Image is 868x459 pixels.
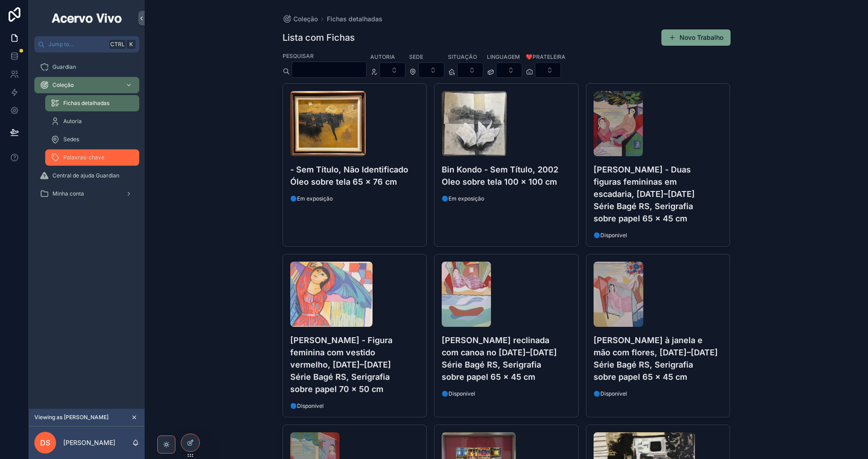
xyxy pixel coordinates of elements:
label: Pesquisar [283,52,314,60]
button: Select Button [496,62,522,78]
a: Sem-Título,-2002-Oleo-sobre-tela-100-x-100-cm---00048-web.jpegBin Kondo - Sem Título, 2002 Oleo s... [434,83,579,247]
label: Sede [409,53,423,61]
img: Duas-figuras-femininas-em-escadaria,-1975–1985-Série-Bagé-RS,-Serigrafia-sobre-papel-65-x-45-cm--... [594,91,643,156]
a: Coleção [34,77,139,93]
span: Sedes [63,136,79,143]
a: Sem-Título,-Não-Identificado-Óleo-sobre-tela-65-x-76-cm---00053-web.jpeg- Sem Título, Não Identif... [283,83,427,247]
span: 🔵Em exposição [442,195,571,202]
img: App logo [50,11,123,25]
a: Fichas detalhadas [45,95,139,111]
button: Novo Trabalho [661,29,731,46]
label: ❤️Prateleira [526,53,566,61]
span: Ctrl [109,40,126,49]
h4: Bin Kondo - Sem Título, 2002 Oleo sobre tela 100 x 100 cm [442,163,571,188]
div: scrollable content [29,53,145,214]
span: 🔵Disponível [594,232,723,239]
span: Autoria [63,118,82,125]
a: Sedes [45,131,139,148]
a: Mulher-à-janela-e-mão-com-flores,-1975–1985-Série-Bagé-RS,-Serigrafia-sobre-papel-65-x-45-cm---00... [586,254,731,417]
h4: [PERSON_NAME] à janela e mão com flores, [DATE]–[DATE] Série Bagé RS, Serigrafia sobre papel 65 x... [594,334,723,383]
a: Minha conta [34,186,139,202]
button: Select Button [379,62,406,78]
span: DS [40,437,50,448]
span: K [127,41,135,48]
button: Select Button [457,62,483,78]
h1: Lista com Fichas [283,31,355,44]
h4: [PERSON_NAME] - Figura feminina com vestido vermelho, [DATE]–[DATE] Série Bagé RS, Serigrafia sob... [290,334,420,395]
p: [PERSON_NAME] [63,438,115,447]
span: 🔵Disponível [290,402,420,410]
span: Jump to... [48,41,106,48]
a: Fichas detalhadas [327,14,382,24]
label: Autoria [370,53,395,61]
img: Mulher-à-janela-e-mão-com-flores,-1975–1985-Série-Bagé-RS,-Serigrafia-sobre-papel-65-x-45-cm---00... [594,262,643,327]
span: Fichas detalhadas [63,100,109,107]
span: Minha conta [52,190,84,197]
button: Select Button [418,62,444,78]
span: 🔵Disponível [442,390,571,397]
span: Guardian [52,63,76,71]
a: Guardian [34,59,139,75]
span: 🔵Em exposição [290,195,420,202]
span: Coleção [52,81,74,89]
a: Mulher-reclinada-com-canoa-no-mar,-1975–1985-Série-Bagé-RS,-Serigrafia-sobre-papel-65-x-45-cm---0... [434,254,579,417]
a: Duas-figuras-femininas-em-escadaria,-1975–1985-Série-Bagé-RS,-Serigrafia-sobre-papel-65-x-45-cm--... [586,83,731,247]
a: Autoria [45,113,139,129]
a: Coleção [283,14,318,24]
label: Linguagem [487,53,520,61]
img: Figura-feminina-com-vestido-vermelho,-1975–1985-Série-Bagé-RS,-Serigrafia-sobre-papel-70-x-50-cm-... [290,262,373,327]
h4: [PERSON_NAME] - Duas figuras femininas em escadaria, [DATE]–[DATE] Série Bagé RS, Serigrafia sobr... [594,163,723,225]
label: Situação [448,53,477,61]
a: Central de ajuda Guardian [34,167,139,184]
span: Viewing as [PERSON_NAME] [34,414,108,421]
img: Sem-Título,-2002-Oleo-sobre-tela-100-x-100-cm---00048-web.jpeg [442,91,507,156]
a: Figura-feminina-com-vestido-vermelho,-1975–1985-Série-Bagé-RS,-Serigrafia-sobre-papel-70-x-50-cm-... [283,254,427,417]
h4: [PERSON_NAME] reclinada com canoa no [DATE]–[DATE] Série Bagé RS, Serigrafia sobre papel 65 x 45 cm [442,334,571,383]
h4: - Sem Título, Não Identificado Óleo sobre tela 65 x 76 cm [290,163,420,188]
span: Palavras-chave [63,154,104,161]
button: Select Button [535,62,561,78]
a: Palavras-chave [45,149,139,166]
button: Jump to...CtrlK [34,36,139,53]
span: 🔵Disponível [594,390,723,397]
span: Coleção [293,14,318,24]
span: Central de ajuda Guardian [52,172,119,179]
img: Sem-Título,-Não-Identificado-Óleo-sobre-tela-65-x-76-cm---00053-web.jpeg [290,91,366,156]
img: Mulher-reclinada-com-canoa-no-mar,-1975–1985-Série-Bagé-RS,-Serigrafia-sobre-papel-65-x-45-cm---0... [442,262,491,327]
